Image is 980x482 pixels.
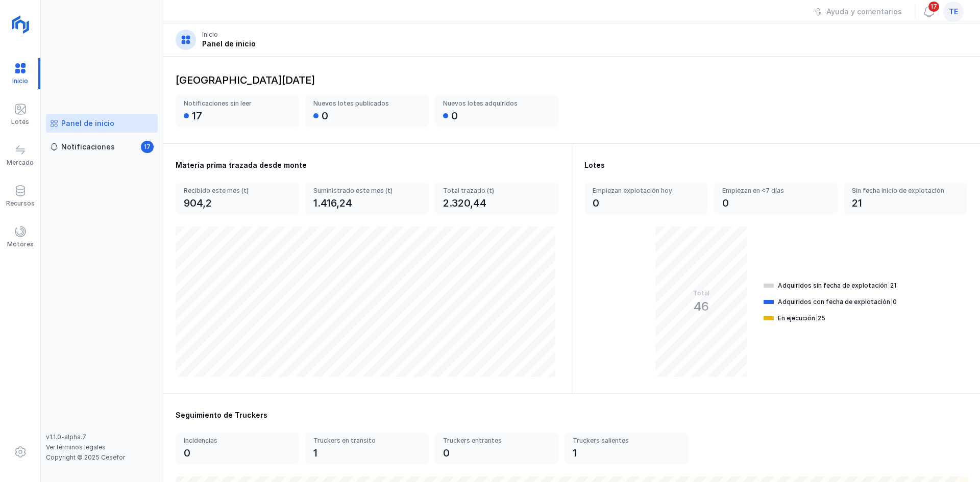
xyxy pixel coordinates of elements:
[888,282,890,289] span: |
[46,433,158,441] div: v1.1.0-alpha.7
[722,187,818,195] div: Empiezan en <7 días
[844,183,967,214] a: Sin fecha inicio de explotación21
[313,187,421,195] div: Suministrado este mes (t)
[852,196,862,210] div: 21
[184,99,280,108] div: Notificaciones sin leer
[322,109,328,123] div: 0
[435,433,558,464] a: Truckers entrantes0
[313,437,409,445] div: Truckers en transito
[852,187,948,195] div: Sin fecha inicio de explotación
[176,73,968,83] div: [GEOGRAPHIC_DATA][DATE]
[6,199,35,208] div: Recursos
[584,160,968,170] div: Lotes
[46,138,158,156] a: Notificaciones17
[202,31,218,39] div: Inicio
[7,159,34,167] div: Mercado
[184,196,212,210] div: 904,2
[778,314,825,322] div: En ejecución 25
[176,410,968,420] div: Seguimiento de Truckers
[573,446,577,460] div: 1
[443,196,486,210] div: 2.320,44
[565,433,688,464] a: Truckers salientes1
[176,160,559,170] div: Materia prima trazada desde monte
[593,187,689,195] div: Empiezan explotación hoy
[443,187,550,195] div: Total trazado (t)
[826,7,902,17] div: Ayuda y comentarios
[443,446,450,460] div: 0
[176,95,299,127] a: Notificaciones sin leer17
[313,446,317,460] div: 1
[443,99,539,108] div: Nuevos lotes adquiridos
[11,118,29,126] div: Lotes
[305,433,429,464] a: Truckers en transito1
[46,114,158,133] a: Panel de inicio
[815,314,818,322] span: |
[192,109,202,123] div: 17
[443,437,539,445] div: Truckers entrantes
[46,453,158,462] div: Copyright © 2025 Cesefor
[807,3,909,20] button: Ayuda y comentarios
[141,141,154,153] span: 17
[435,95,558,127] a: Nuevos lotes adquiridos0
[584,183,708,214] a: Empiezan explotación hoy0
[573,437,669,445] div: Truckers salientes
[176,433,299,464] a: Incidencias0
[949,7,958,17] span: te
[46,443,106,451] a: Ver términos legales
[7,240,34,248] div: Motores
[778,282,896,290] div: Adquiridos sin fecha de explotación 21
[8,12,33,37] img: logoRight.svg
[184,446,190,460] div: 0
[714,183,838,214] a: Empiezan en <7 días0
[722,196,729,210] div: 0
[313,196,352,210] div: 1.416,24
[927,1,940,13] span: 17
[202,39,256,49] div: Panel de inicio
[593,196,599,210] div: 0
[184,437,280,445] div: Incidencias
[778,298,897,306] div: Adquiridos con fecha de explotación 0
[890,298,893,306] span: |
[313,99,409,108] div: Nuevos lotes publicados
[184,187,291,195] div: Recibido este mes (t)
[305,95,429,127] a: Nuevos lotes publicados0
[61,118,114,129] div: Panel de inicio
[61,142,115,152] div: Notificaciones
[451,109,458,123] div: 0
